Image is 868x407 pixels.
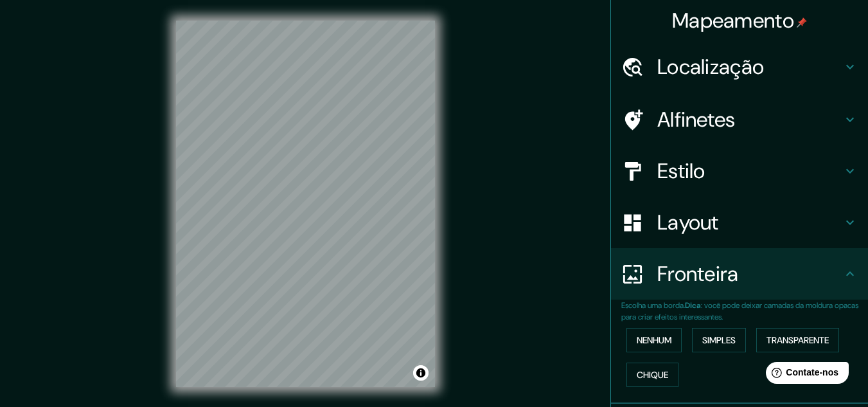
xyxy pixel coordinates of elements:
font: Localização [657,53,764,80]
div: Alfinetes [611,94,868,145]
div: Localização [611,41,868,93]
font: Dica [685,300,701,311]
div: Fronteira [611,248,868,300]
font: Transparente [766,334,829,346]
font: Escolha uma borda. [621,300,685,311]
iframe: Iniciador de widget de ajuda [754,357,854,393]
img: pin-icon.png [797,17,807,28]
font: Chique [637,369,668,381]
button: Transparente [756,328,839,352]
button: Simples [692,328,746,352]
div: Layout [611,197,868,248]
font: Mapeamento [672,7,794,34]
font: Layout [657,209,719,236]
canvas: Mapa [176,21,435,387]
font: Fronteira [657,260,739,287]
button: Nenhum [626,328,682,352]
font: : você pode deixar camadas da moldura opacas para criar efeitos interessantes. [621,300,858,322]
font: Alfinetes [657,106,736,133]
font: Estilo [657,158,705,185]
button: Chique [626,363,678,387]
font: Simples [702,334,736,346]
div: Estilo [611,145,868,197]
font: Nenhum [637,334,671,346]
button: Alternar atribuição [413,365,429,381]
